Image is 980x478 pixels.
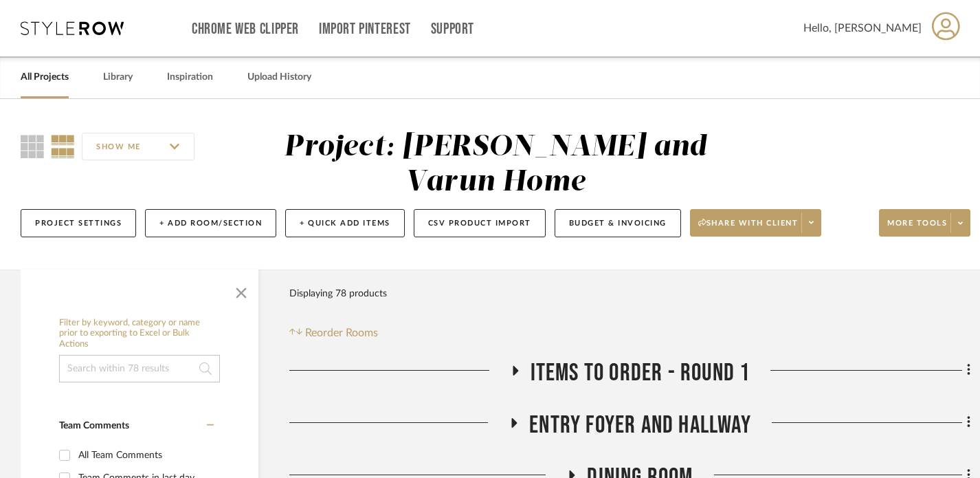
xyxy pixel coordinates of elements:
[431,23,474,35] a: Support
[227,276,255,304] button: Close
[21,209,136,237] button: Project Settings
[305,325,378,341] span: Reorder Rooms
[531,358,750,388] span: Items to order - Round 1
[289,325,378,341] button: Reorder Rooms
[879,209,970,237] button: More tools
[803,20,922,36] span: Hello, [PERSON_NAME]
[21,68,69,87] a: All Projects
[529,411,751,440] span: Entry Foyer and Hallway
[103,68,133,87] a: Library
[59,355,220,382] input: Search within 78 results
[555,209,681,237] button: Budget & Invoicing
[414,209,546,237] button: CSV Product Import
[285,209,405,237] button: + Quick Add Items
[887,218,947,239] span: More tools
[247,68,311,87] a: Upload History
[698,218,799,239] span: Share with client
[167,68,213,87] a: Inspiration
[284,133,706,197] div: Project: [PERSON_NAME] and Varun Home
[192,23,299,35] a: Chrome Web Clipper
[145,209,276,237] button: + Add Room/Section
[690,209,822,237] button: Share with client
[289,280,387,307] div: Displaying 78 products
[59,421,129,431] span: Team Comments
[59,318,220,350] h6: Filter by keyword, category or name prior to exporting to Excel or Bulk Actions
[78,444,210,466] div: All Team Comments
[319,23,411,35] a: Import Pinterest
